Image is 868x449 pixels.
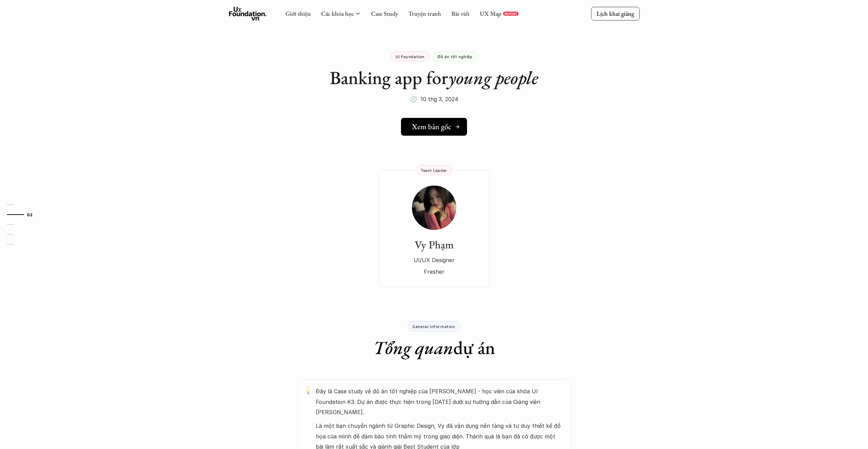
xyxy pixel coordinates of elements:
[591,7,639,20] a: Lịch khai giảng
[27,212,33,217] strong: 02
[413,324,455,329] p: General Information
[410,94,458,104] p: 🕔 10 thg 3, 2024
[408,10,441,17] a: Truyện tranh
[396,54,425,59] p: UI Foundation
[371,10,398,17] a: Case Study
[373,336,453,359] em: Tổng quan
[438,54,472,59] p: Đồ án tốt nghiệp
[386,238,482,251] h3: Vy Phạm
[412,122,451,131] h5: Xem bản gốc
[330,67,538,89] h1: Banking app for
[421,168,447,173] p: Team Leader
[373,337,495,359] h1: dự án
[386,267,482,277] p: Fresher
[285,10,311,17] a: Giới thiệu
[448,66,538,90] em: young people
[503,12,518,16] a: REPORT
[596,10,634,17] p: Lịch khai giảng
[7,210,39,219] a: 02
[379,170,489,287] a: Vy PhạmUI/UX DesignerFresherTeam Leader
[316,386,564,417] p: Đây là Case study về đồ án tốt nghiệp của [PERSON_NAME] - học viên của khóa UI Foundation K3. Dự ...
[401,118,467,136] a: Xem bản gốc
[321,10,354,17] a: Các khóa học
[480,10,501,17] a: UX Map
[386,255,482,265] p: UI/UX Designer
[504,12,517,16] p: REPORT
[451,10,469,17] a: Bài viết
